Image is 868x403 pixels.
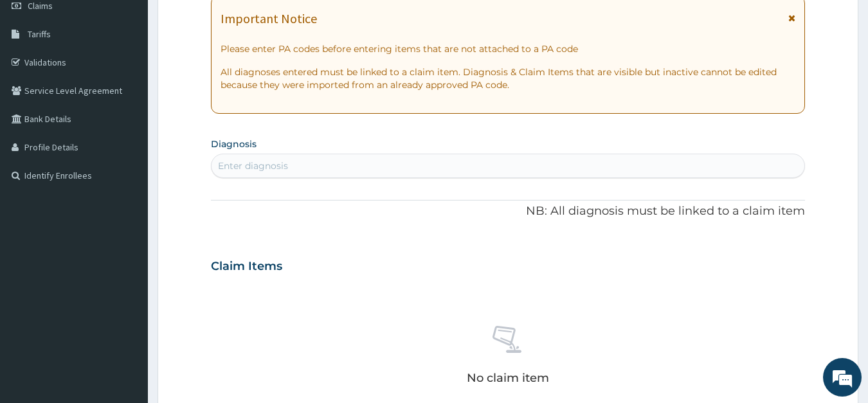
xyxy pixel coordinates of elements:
[221,42,796,55] p: Please enter PA codes before entering items that are not attached to a PA code
[28,28,51,40] span: Tariffs
[221,66,796,91] p: All diagnoses entered must be linked to a claim item. Diagnosis & Claim Items that are visible bu...
[211,203,806,220] p: NB: All diagnosis must be linked to a claim item
[467,372,549,384] p: No claim item
[75,120,177,250] span: We're online!
[67,72,216,89] div: Chat with us now
[211,6,242,37] div: Minimize live chat window
[211,260,282,274] h3: Claim Items
[6,267,245,312] textarea: Type your message and hit 'Enter'
[211,138,257,150] label: Diagnosis
[24,64,52,96] img: d_794563401_company_1708531726252_794563401
[221,12,317,26] h1: Important Notice
[218,159,288,172] div: Enter diagnosis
